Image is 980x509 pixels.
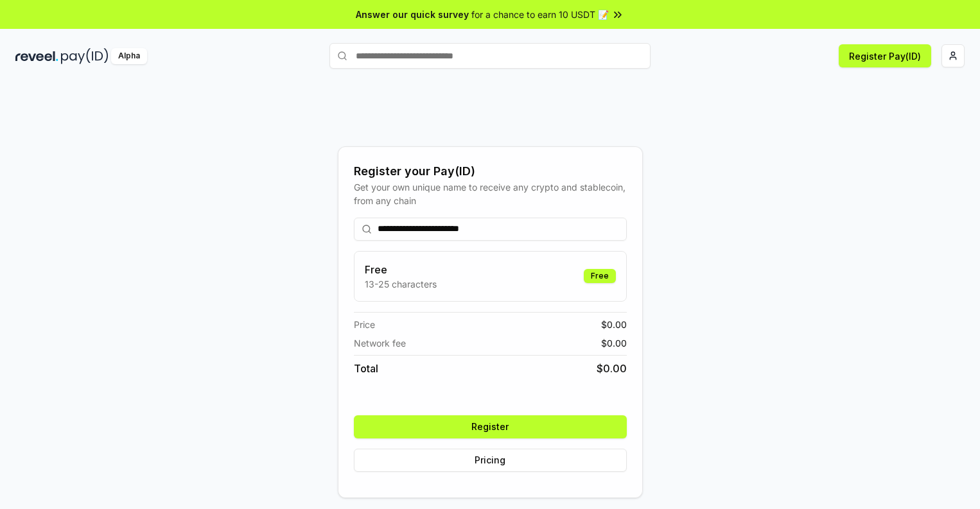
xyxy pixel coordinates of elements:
[597,361,627,376] span: $ 0.00
[365,262,437,277] h3: Free
[354,449,627,472] button: Pricing
[111,48,147,64] div: Alpha
[354,180,627,207] div: Get your own unique name to receive any crypto and stablecoin, from any chain
[839,44,931,67] button: Register Pay(ID)
[365,277,437,291] p: 13-25 characters
[356,8,469,21] span: Answer our quick survey
[61,48,109,64] img: pay_id
[15,48,58,64] img: reveel_dark
[471,8,609,21] span: for a chance to earn 10 USDT 📝
[354,361,378,376] span: Total
[354,162,627,180] div: Register your Pay(ID)
[601,336,627,350] span: $ 0.00
[354,336,406,350] span: Network fee
[601,318,627,331] span: $ 0.00
[584,269,616,283] div: Free
[354,318,375,331] span: Price
[354,415,627,438] button: Register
